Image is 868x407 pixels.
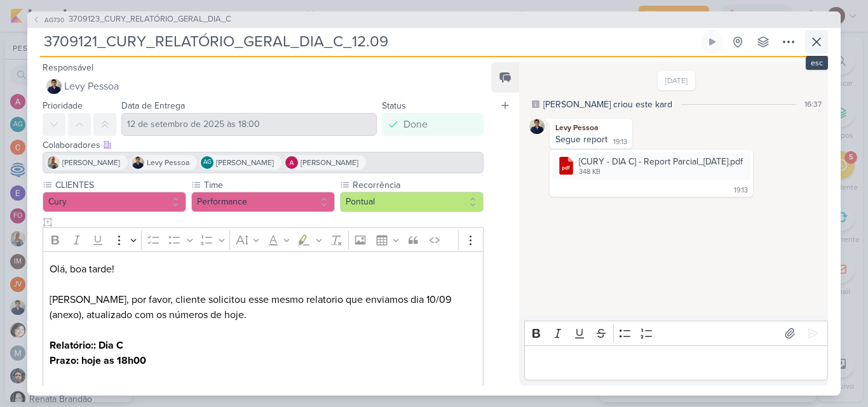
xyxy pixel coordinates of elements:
strong: Prazo: hoje as 18h00 [50,354,146,367]
span: [PERSON_NAME] [216,157,274,168]
label: Time [203,178,335,192]
label: Data de Entrega [121,100,185,111]
div: [CURY - DIA C] - Report Parcial_[DATE].pdf [579,155,743,168]
p: Olá, boa tarde! [PERSON_NAME], por favor, cliente solicitou esse mesmo relatorio que enviamos dia... [50,262,477,399]
label: Prioridade [43,100,83,111]
span: [PERSON_NAME] [301,157,358,168]
div: 348 KB [579,167,743,177]
label: CLIENTES [54,178,186,192]
input: Select a date [121,113,377,136]
div: 19:13 [734,185,748,196]
img: Iara Santos [47,156,60,169]
div: Editor editing area: main [524,345,828,380]
p: AG [203,159,212,166]
div: Levy Pessoa [552,121,630,134]
img: Levy Pessoa [46,79,62,94]
span: [PERSON_NAME] [62,157,120,168]
button: Pontual [340,192,484,212]
div: esc [806,56,828,70]
div: 19:13 [613,137,627,147]
button: Levy Pessoa [43,75,484,98]
label: Status [382,100,406,111]
span: Levy Pessoa [64,79,119,94]
div: Colaboradores [43,138,484,152]
div: Editor toolbar [43,227,484,252]
span: Levy Pessoa [147,157,189,168]
button: Done [382,113,484,136]
img: Levy Pessoa [132,156,144,169]
div: Done [403,117,428,132]
button: Performance [191,192,335,212]
div: Aline Gimenez Graciano [201,156,214,169]
div: 16:37 [804,98,822,110]
div: [PERSON_NAME] criou este kard [543,98,672,111]
div: Ligar relógio [707,37,717,47]
div: [CURY - DIA C] - Report Parcial_12set25.pdf [552,152,750,180]
div: Editor toolbar [524,321,828,345]
strong: Relatório:: Dia C [50,339,123,352]
button: Cury [43,192,186,212]
img: Alessandra Gomes [285,156,298,169]
img: Levy Pessoa [529,119,545,134]
label: Responsável [43,62,93,73]
input: Kard Sem Título [40,30,698,53]
label: Recorrência [351,178,484,192]
div: Segue report [555,134,607,145]
strong: Relatório deve conter: [50,385,150,397]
